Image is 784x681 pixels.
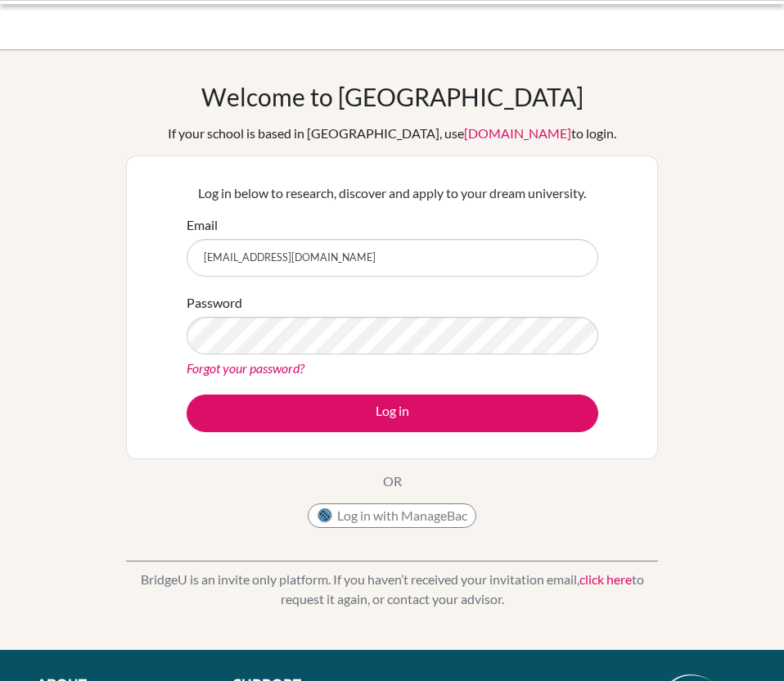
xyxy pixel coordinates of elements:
[187,183,598,203] p: Log in below to research, discover and apply to your dream university.
[187,215,218,235] label: Email
[126,570,658,609] p: BridgeU is an invite only platform. If you haven’t received your invitation email, to request it ...
[187,360,304,376] a: Forgot your password?
[201,82,583,111] h1: Welcome to [GEOGRAPHIC_DATA]
[464,125,571,141] a: [DOMAIN_NAME]
[187,395,598,432] button: Log in
[168,124,616,143] div: If your school is based in [GEOGRAPHIC_DATA], use to login.
[187,293,242,313] label: Password
[383,471,402,491] p: OR
[579,571,632,587] a: click here
[308,503,476,528] button: Log in with ManageBac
